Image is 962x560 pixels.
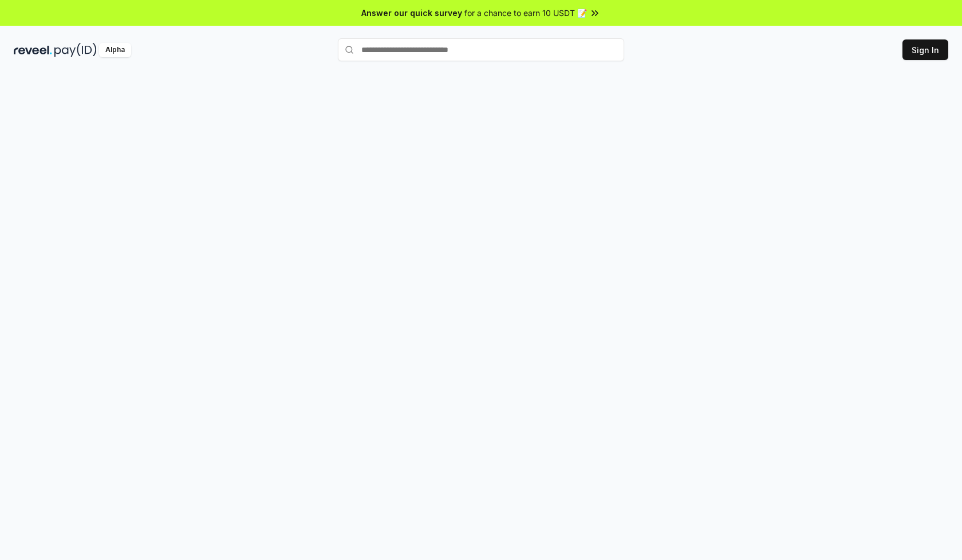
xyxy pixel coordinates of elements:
[54,43,97,57] img: pay_id
[464,7,587,19] span: for a chance to earn 10 USDT 📝
[902,39,948,60] button: Sign In
[99,43,131,57] div: Alpha
[361,7,462,19] span: Answer our quick survey
[14,43,52,57] img: reveel_dark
